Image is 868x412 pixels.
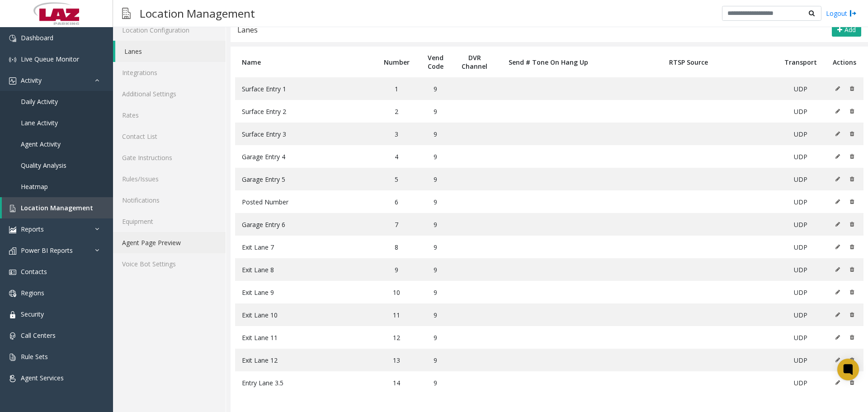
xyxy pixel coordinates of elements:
[21,267,47,276] span: Contacts
[9,247,16,255] img: 'icon'
[776,190,826,213] td: UDP
[832,23,861,37] button: Add
[375,168,418,190] td: 5
[115,41,226,62] a: Lanes
[9,226,16,233] img: 'icon'
[113,83,226,104] a: Additional Settings
[418,371,453,394] td: 9
[237,24,258,36] div: Lanes
[776,236,826,258] td: UDP
[21,310,44,318] span: Security
[375,236,418,258] td: 8
[375,47,418,77] th: Number
[375,77,418,100] td: 1
[9,77,16,85] img: 'icon'
[242,107,286,116] span: Surface Entry 2
[135,2,259,24] h3: Location Management
[21,33,53,42] span: Dashboard
[242,220,285,229] span: Garage Entry 6
[9,269,16,276] img: 'icon'
[844,25,856,34] span: Add
[242,288,274,297] span: Exit Lane 9
[601,47,776,77] th: RTSP Source
[776,326,826,349] td: UDP
[21,331,56,340] span: Call Centers
[849,9,857,18] img: logout
[418,100,453,123] td: 9
[418,303,453,326] td: 9
[21,182,48,191] span: Heatmap
[375,145,418,168] td: 4
[9,375,16,382] img: 'icon'
[113,232,226,253] a: Agent Page Preview
[418,349,453,371] td: 9
[113,104,226,126] a: Rates
[776,77,826,100] td: UDP
[418,236,453,258] td: 9
[113,211,226,232] a: Equipment
[9,332,16,340] img: 'icon'
[122,2,131,24] img: pageIcon
[21,97,58,106] span: Daily Activity
[21,225,44,233] span: Reports
[113,147,226,168] a: Gate Instructions
[9,311,16,318] img: 'icon'
[242,356,278,365] span: Exit Lane 12
[496,47,601,77] th: Send # Tone On Hang Up
[418,281,453,303] td: 9
[242,198,288,206] span: Posted Number
[776,303,826,326] td: UDP
[21,374,64,382] span: Agent Services
[375,281,418,303] td: 10
[375,326,418,349] td: 12
[113,168,226,189] a: Rules/Issues
[21,352,48,361] span: Rule Sets
[113,19,226,41] a: Location Configuration
[776,100,826,123] td: UDP
[235,47,375,77] th: Name
[21,76,42,85] span: Activity
[776,281,826,303] td: UDP
[453,47,496,77] th: DVR Channel
[418,258,453,281] td: 9
[375,123,418,145] td: 3
[776,47,826,77] th: Transport
[375,371,418,394] td: 14
[418,190,453,213] td: 9
[776,168,826,190] td: UDP
[375,213,418,236] td: 7
[418,213,453,236] td: 9
[776,123,826,145] td: UDP
[242,130,286,138] span: Surface Entry 3
[242,175,285,184] span: Garage Entry 5
[418,168,453,190] td: 9
[826,9,857,18] a: Logout
[375,100,418,123] td: 2
[21,55,79,63] span: Live Queue Monitor
[826,47,863,77] th: Actions
[375,303,418,326] td: 11
[21,140,61,148] span: Agent Activity
[21,118,58,127] span: Lane Activity
[242,243,274,251] span: Exit Lane 7
[21,161,66,170] span: Quality Analysis
[776,258,826,281] td: UDP
[418,77,453,100] td: 9
[21,246,73,255] span: Power BI Reports
[113,126,226,147] a: Contact List
[21,204,93,212] span: Location Management
[2,197,113,218] a: Location Management
[113,62,226,83] a: Integrations
[9,205,16,212] img: 'icon'
[113,189,226,211] a: Notifications
[375,258,418,281] td: 9
[242,85,286,93] span: Surface Entry 1
[9,56,16,63] img: 'icon'
[776,349,826,371] td: UDP
[418,326,453,349] td: 9
[242,311,278,319] span: Exit Lane 10
[776,371,826,394] td: UDP
[418,145,453,168] td: 9
[242,333,278,342] span: Exit Lane 11
[418,47,453,77] th: Vend Code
